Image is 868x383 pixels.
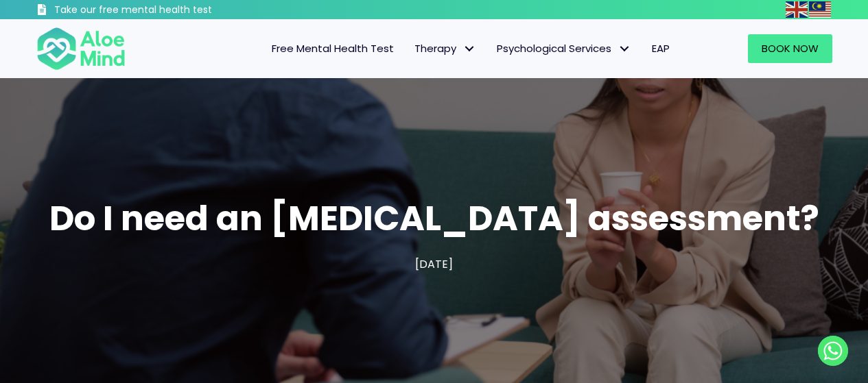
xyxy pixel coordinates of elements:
[404,34,486,63] a: TherapyTherapy: submenu
[615,39,635,59] span: Psychological Services: submenu
[272,41,394,55] span: Free Mental Health Test
[809,1,832,17] a: Malay
[762,41,819,55] span: Book Now
[786,1,809,17] a: English
[809,1,831,18] img: ms
[748,34,832,63] a: Book Now
[642,34,680,63] a: EAP
[786,1,808,18] img: en
[49,194,819,243] span: Do I need an [MEDICAL_DATA] assessment?
[460,39,480,59] span: Therapy: submenu
[497,41,631,55] span: Psychological Services
[143,34,680,63] nav: Menu
[818,336,848,366] a: Whatsapp
[652,41,670,55] span: EAP
[54,3,285,17] h3: Take our free mental health test
[414,41,476,55] span: Therapy
[261,34,404,63] a: Free Mental Health Test
[486,34,642,63] a: Psychological ServicesPsychological Services: submenu
[36,26,126,71] img: Aloe mind Logo
[36,3,285,19] a: Take our free mental health test
[415,256,453,272] span: [DATE]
